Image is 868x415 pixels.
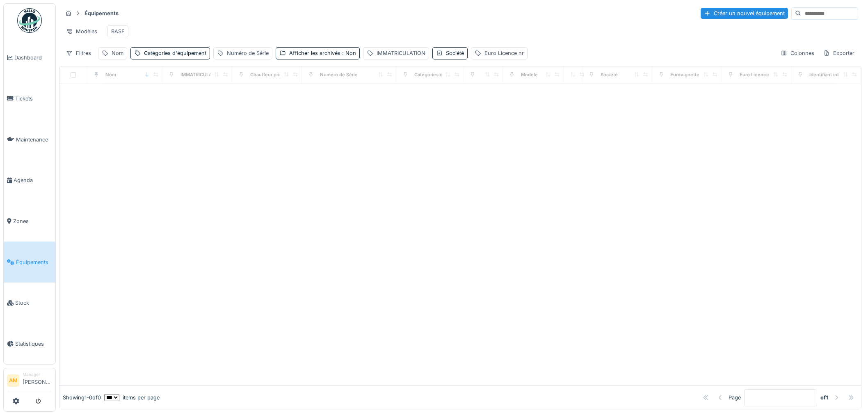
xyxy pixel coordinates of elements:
div: Chauffeur principal [250,71,293,78]
div: Identifiant interne [809,71,849,78]
div: IMMATRICULATION [377,49,425,57]
div: Catégories d'équipement [414,71,471,78]
a: Maintenance [4,119,55,160]
a: AM Manager[PERSON_NAME] [7,372,52,391]
div: Euro Licence nr [740,71,775,78]
a: Tickets [4,78,55,119]
span: Dashboard [14,54,52,62]
div: Filtres [62,47,95,59]
a: Statistiques [4,324,55,365]
span: Statistiques [15,340,52,348]
div: Page [729,394,741,401]
div: Colonnes [777,47,818,59]
strong: of 1 [820,394,828,401]
div: Exporter [820,47,858,59]
span: : Non [340,50,356,56]
div: IMMATRICULATION [180,71,223,78]
div: Afficher les archivés [289,49,356,57]
a: Dashboard [4,37,55,78]
div: Eurovignette valide jusque [670,71,731,78]
img: Badge_color-CXgf-gQk.svg [17,8,42,33]
div: Modèles [62,25,101,37]
span: Zones [13,217,52,225]
div: Société [446,49,464,57]
div: Numéro de Série [227,49,269,57]
div: Manager [23,372,52,378]
span: Stock [15,299,52,307]
div: Créer un nouvel équipement [701,8,788,19]
div: Catégories d'équipement [144,49,206,57]
a: Zones [4,201,55,242]
a: Stock [4,283,55,324]
a: Agenda [4,160,55,201]
div: Euro Licence nr [484,49,524,57]
div: Numéro de Série [320,71,358,78]
span: Maintenance [16,136,52,144]
strong: Équipements [81,9,122,17]
div: Société [601,71,618,78]
div: Nom [105,71,116,78]
div: BASE [111,27,125,35]
div: Showing 1 - 0 of 0 [63,394,101,401]
li: AM [7,374,19,387]
div: Nom [112,49,123,57]
span: Équipements [16,258,52,266]
a: Équipements [4,242,55,283]
div: Modèle [521,71,538,78]
span: Tickets [15,95,52,103]
div: items per page [104,394,160,401]
span: Agenda [14,176,52,184]
li: [PERSON_NAME] [23,372,52,389]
